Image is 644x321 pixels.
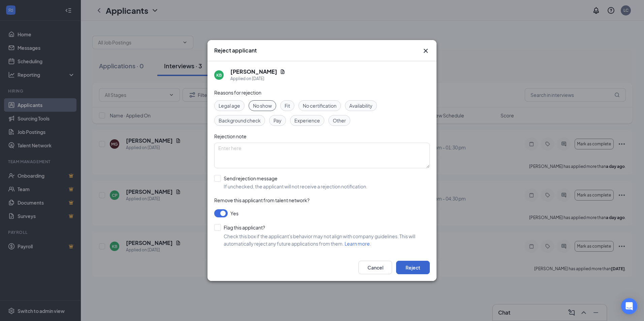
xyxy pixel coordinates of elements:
[273,117,282,124] span: Pay
[349,102,373,109] span: Availability
[219,102,240,109] span: Legal age
[219,117,261,124] span: Background check
[396,261,430,274] button: Reject
[214,47,257,54] h3: Reject applicant
[214,197,310,203] span: Remove this applicant from talent network?
[224,233,415,247] span: Check this box if the applicant's behavior may not align with company guidelines. This will autom...
[253,102,272,109] span: No show
[303,102,336,109] span: No certification
[285,102,290,109] span: Fit
[422,47,430,55] svg: Cross
[214,133,247,139] span: Rejection note
[214,90,261,96] span: Reasons for rejection
[216,72,222,78] div: KB
[333,117,346,124] span: Other
[230,68,277,75] h5: [PERSON_NAME]
[621,298,637,314] div: Open Intercom Messenger
[294,117,320,124] span: Experience
[345,241,371,247] a: Learn more.
[280,69,285,74] svg: Document
[358,261,392,274] button: Cancel
[230,75,285,82] div: Applied on [DATE]
[422,47,430,55] button: Close
[230,209,238,217] span: Yes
